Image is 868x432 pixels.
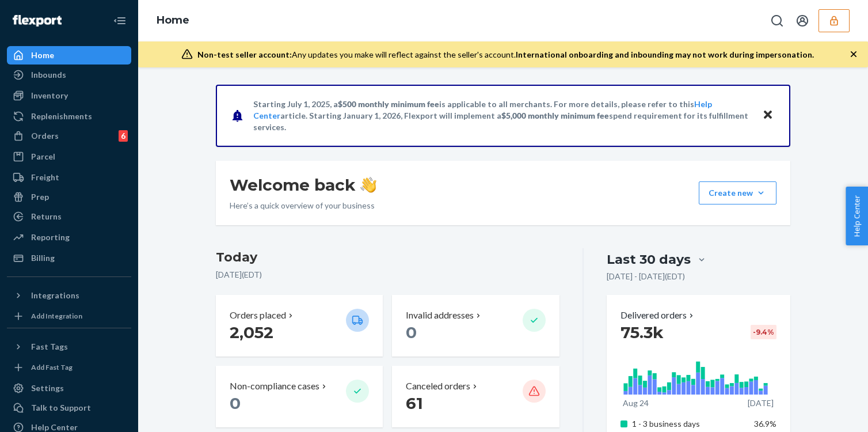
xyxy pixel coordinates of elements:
div: Prep [31,191,49,203]
span: 36.9% [754,419,776,429]
button: Non-compliance cases 0 [216,366,383,427]
h3: Today [216,248,559,267]
a: Returns [7,207,131,226]
button: Close Navigation [108,9,131,32]
p: Orders placed [230,309,286,322]
a: Freight [7,168,131,187]
a: Orders6 [7,127,131,145]
button: Fast Tags [7,338,131,356]
div: Reporting [31,232,70,243]
div: Last 30 days [607,251,691,268]
div: Settings [31,382,64,394]
div: Billing [31,252,55,264]
button: Create new [699,181,776,204]
p: Starting July 1, 2025, a is applicable to all merchants. For more details, please refer to this a... [253,98,751,133]
div: Returns [31,211,62,222]
div: Talk to Support [31,402,91,414]
a: Inventory [7,86,131,105]
div: Integrations [31,290,79,301]
p: [DATE] ( EDT ) [216,269,559,281]
span: $500 monthly minimum fee [338,99,439,109]
div: Add Fast Tag [31,362,73,372]
button: Integrations [7,286,131,305]
div: Inventory [31,90,68,101]
p: [DATE] - [DATE] ( EDT ) [607,271,685,282]
a: Parcel [7,147,131,166]
img: hand-wave emoji [360,177,376,193]
div: Fast Tags [31,341,68,353]
div: 6 [119,130,128,142]
button: Open Search Box [766,9,789,32]
div: Home [31,50,54,61]
button: Talk to Support [7,399,131,417]
button: Delivered orders [620,309,696,322]
span: International onboarding and inbounding may not work during impersonation. [516,50,814,59]
div: Replenishments [31,111,92,122]
p: [DATE] [748,397,774,409]
p: Here’s a quick overview of your business [230,200,376,211]
button: Close [760,107,775,124]
div: Inbounds [31,69,66,81]
a: Add Integration [7,309,131,323]
button: Orders placed 2,052 [216,295,383,357]
span: 61 [406,393,423,413]
h1: Welcome back [230,175,376,195]
a: Inbounds [7,66,131,84]
a: Home [7,46,131,65]
div: Any updates you make will reflect against the seller's account. [197,49,814,60]
p: Canceled orders [406,380,470,393]
a: Add Fast Tag [7,361,131,374]
a: Replenishments [7,107,131,126]
button: Help Center [846,187,868,245]
a: Billing [7,249,131,267]
button: Invalid addresses 0 [392,295,559,357]
span: 2,052 [230,323,273,342]
button: Canceled orders 61 [392,366,559,427]
div: Parcel [31,151,55,162]
span: 0 [230,393,241,413]
a: Settings [7,379,131,397]
span: 75.3k [620,323,664,342]
p: Invalid addresses [406,309,474,322]
span: Non-test seller account: [197,50,292,59]
p: 1 - 3 business days [632,418,745,430]
span: $5,000 monthly minimum fee [501,111,609,120]
img: Flexport logo [13,15,62,26]
a: Prep [7,188,131,206]
a: Reporting [7,228,131,247]
div: Add Integration [31,311,82,321]
p: Non-compliance cases [230,380,319,393]
a: Home [157,14,189,26]
span: 0 [406,323,417,342]
div: -9.4 % [751,325,776,339]
button: Open account menu [791,9,814,32]
p: Aug 24 [623,397,649,409]
ol: breadcrumbs [147,4,199,37]
div: Orders [31,130,59,142]
div: Freight [31,172,59,183]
